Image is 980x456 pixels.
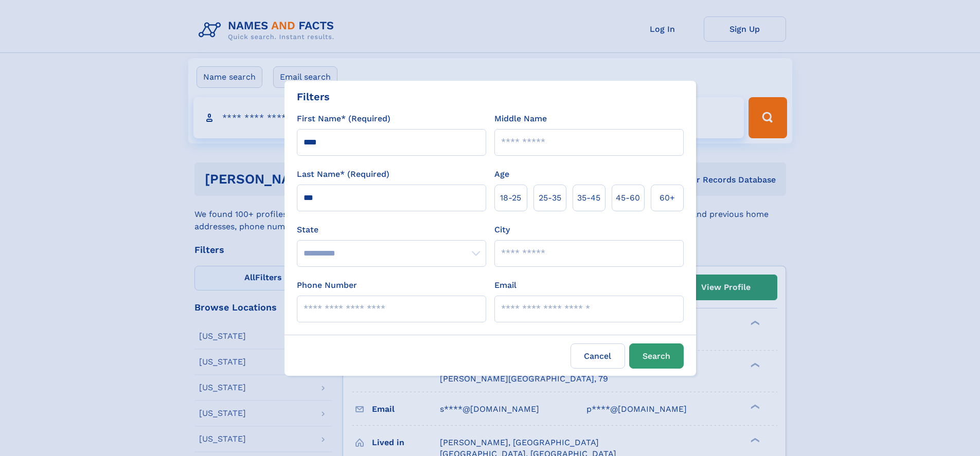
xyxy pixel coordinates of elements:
[297,279,357,291] label: Phone Number
[494,279,516,291] label: Email
[297,168,389,180] label: Last Name* (Required)
[500,192,521,204] span: 18‑25
[660,192,675,204] span: 60+
[297,224,486,236] label: State
[571,343,625,369] label: Cancel
[297,89,330,104] div: Filters
[494,113,547,125] label: Middle Name
[577,192,600,204] span: 35‑45
[297,113,390,125] label: First Name* (Required)
[629,343,684,369] button: Search
[539,192,561,204] span: 25‑35
[616,192,640,204] span: 45‑60
[494,224,510,236] label: City
[494,168,509,180] label: Age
